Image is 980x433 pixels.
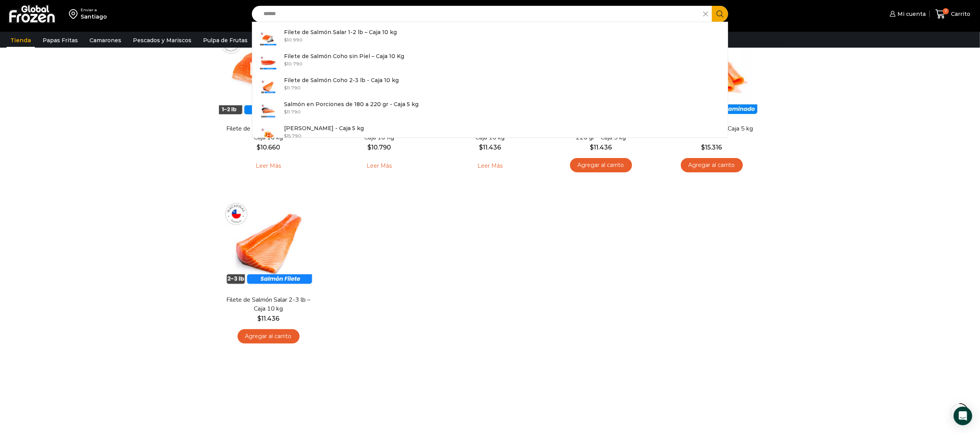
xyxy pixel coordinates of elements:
bdi: 11.790 [284,109,301,115]
a: Salmón en Porciones de 180 a 220 gr - Caja 5 kg $11.790 [252,98,728,122]
span: $ [284,133,287,139]
bdi: 11.790 [284,85,301,91]
p: Filete de Salmón Coho sin Piel – Caja 10 Kg [284,52,404,60]
a: Filete de Salmón Salar 1-2 lb – Caja 10 kg $10.990 [252,26,728,50]
span: $ [257,144,260,151]
a: Papas Fritas [39,33,82,48]
a: Filete de Salmón Coho sin Piel – Caja 10 Kg $10.790 [252,50,728,74]
a: Filete de Salmón Coho 2-3 lb - Caja 10 kg $11.790 [252,74,728,98]
a: [PERSON_NAME] - Caja 5 kg $15.790 [252,122,728,146]
a: Filete de Salmón Salar 2-3 lb – Caja 10 kg [224,296,313,313]
p: Filete de Salmón Salar 1-2 lb – Caja 10 kg [284,28,397,36]
a: Agregar al carrito: “Filete de Salmón Salar 2-3 lb - Caja 10 kg” [238,329,300,344]
bdi: 10.660 [257,144,280,151]
a: Pescados y Mariscos [129,33,195,48]
div: Enviar a [81,7,107,13]
button: Search button [712,6,728,22]
div: Open Intercom Messenger [954,407,972,425]
a: Leé más sobre “Filete de Salmón Coho 2-3 lb - Caja 10 kg” [465,158,515,174]
bdi: 15.790 [284,133,301,139]
a: Filete de Salmón Salar 1-2 lb – Caja 10 kg [224,124,313,142]
bdi: 11.436 [479,144,501,151]
a: Agregar al carrito: “Salmón en Porciones de 180 a 220 gr - Caja 5 kg” [570,158,632,172]
bdi: 11.436 [590,144,612,151]
span: 7 [943,8,949,14]
a: 7 Carrito [933,5,972,23]
span: Mi cuenta [896,10,926,18]
div: Santiago [81,13,107,21]
a: Leé más sobre “Filete de Salmón Coho sin Piel – Caja 10 Kg” [355,158,404,174]
span: $ [367,144,371,151]
p: Salmón en Porciones de 180 a 220 gr - Caja 5 kg [284,100,419,108]
span: $ [284,85,287,91]
p: Filete de Salmón Coho 2-3 lb - Caja 10 kg [284,76,399,84]
span: $ [479,144,483,151]
a: Leé más sobre “Filete de Salmón Salar 1-2 lb – Caja 10 kg” [244,158,293,174]
bdi: 10.790 [367,144,391,151]
span: $ [701,144,705,151]
img: address-field-icon.svg [69,7,81,21]
bdi: 11.436 [257,315,279,322]
span: $ [284,61,287,67]
p: [PERSON_NAME] - Caja 5 kg [284,124,364,132]
a: Mi cuenta [888,6,926,22]
a: Tienda [7,33,35,48]
span: Carrito [949,10,970,18]
span: $ [284,109,287,115]
span: $ [257,315,261,322]
span: $ [590,144,594,151]
bdi: 10.990 [284,37,303,43]
a: Camarones [86,33,125,48]
p: Agotado [250,62,287,75]
bdi: 10.790 [284,61,303,67]
a: Agregar al carrito: “Salmón Ahumado Laminado - Caja 5 kg” [681,158,743,172]
span: $ [284,37,287,43]
a: Pulpa de Frutas [199,33,251,48]
bdi: 15.316 [701,144,722,151]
